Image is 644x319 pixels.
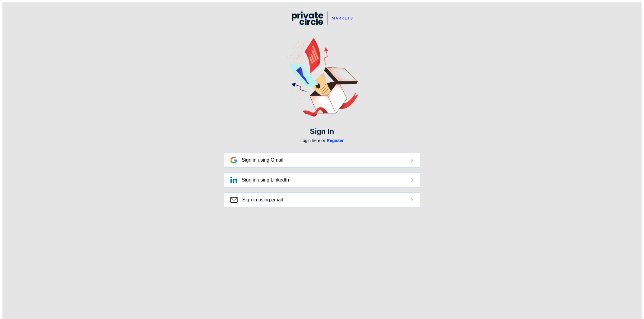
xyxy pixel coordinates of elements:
[310,127,334,136] div: Sign In
[327,138,344,143] span: Register
[407,196,414,204] img: arrow-left.png
[230,197,238,203] img: basic-mail.png
[242,197,283,203] div: Sign in using email
[289,11,355,25] img: pc-markets-logo.svg
[242,157,284,163] div: Sign in using Gmail
[286,38,358,117] img: sign-in.png
[242,177,289,183] div: Sign in using LinkedIn
[300,138,325,143] span: Login here or
[230,177,237,183] img: linked-in.png
[230,157,237,163] img: google.png
[407,156,414,164] img: arrow-left.png
[407,176,414,184] img: arrow-left.png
